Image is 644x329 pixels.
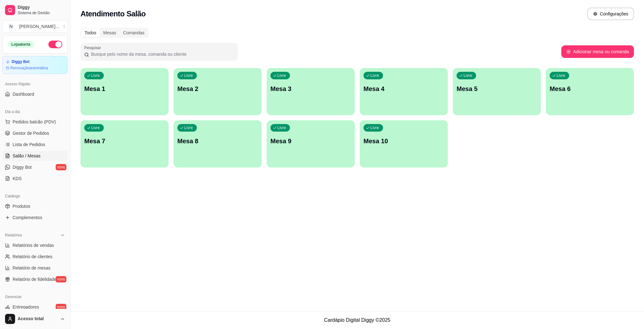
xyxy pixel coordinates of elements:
a: Relatório de mesas [3,263,68,273]
button: Configurações [587,8,634,20]
p: Mesa 2 [177,84,258,93]
a: Salão / Mesas [3,151,68,161]
a: Diggy BotRenovaçãoautomática [3,56,68,74]
p: Mesa 3 [270,84,351,93]
button: Acesso total [3,311,68,326]
span: Complementos [13,214,42,221]
span: Relatórios [5,233,22,238]
a: Lista de Pedidos [3,139,68,150]
a: Entregadoresnovo [3,302,68,312]
div: [PERSON_NAME] ... [19,23,59,30]
div: Dia a dia [3,107,68,117]
p: Mesa 10 [364,137,444,145]
p: Livre [184,125,193,130]
a: Diggy Botnovo [3,162,68,172]
span: Sistema de Gestão [18,10,65,15]
a: Relatório de fidelidadenovo [3,274,68,284]
span: Diggy Bot [13,164,32,170]
a: Dashboard [3,89,68,99]
p: Livre [184,73,193,78]
div: Comandas [120,28,148,37]
a: DiggySistema de Gestão [3,3,68,18]
span: N [8,23,14,30]
span: Acesso total [18,316,58,322]
button: LivreMesa 8 [174,120,262,167]
p: Mesa 5 [457,84,537,93]
button: LivreMesa 10 [360,120,448,167]
article: Diggy Bot [12,60,30,64]
label: Pesquisar [84,45,103,50]
a: Relatório de clientes [3,252,68,262]
div: Mesas [100,28,119,37]
span: Relatório de clientes [13,253,53,260]
p: Livre [370,125,379,130]
button: Select a team [3,20,68,33]
h2: Atendimento Salão [80,9,146,19]
button: LivreMesa 7 [80,120,169,167]
div: Loja aberta [8,41,34,48]
p: Livre [91,125,100,130]
button: LivreMesa 2 [174,68,262,115]
div: Gerenciar [3,292,68,302]
button: LivreMesa 3 [267,68,355,115]
button: Pedidos balcão (PDV) [3,117,68,127]
p: Mesa 6 [550,84,630,93]
a: Gestor de Pedidos [3,128,68,138]
button: LivreMesa 5 [453,68,541,115]
button: LivreMesa 4 [360,68,448,115]
span: Produtos [13,203,30,209]
p: Livre [370,73,379,78]
span: Gestor de Pedidos [13,130,49,136]
span: Dashboard [13,91,34,97]
span: Relatório de mesas [13,265,51,271]
input: Pesquisar [89,51,234,57]
footer: Cardápio Digital Diggy © 2025 [70,311,644,329]
button: LivreMesa 9 [267,120,355,167]
p: Livre [464,73,472,78]
span: Pedidos balcão (PDV) [13,119,56,125]
a: Complementos [3,213,68,223]
button: LivreMesa 6 [546,68,634,115]
a: KDS [3,173,68,184]
button: Alterar Status [48,41,62,48]
span: Diggy [18,5,65,10]
span: Relatórios de vendas [13,242,54,248]
span: KDS [13,175,22,182]
span: Entregadores [13,304,39,310]
a: Relatórios de vendas [3,240,68,250]
p: Livre [91,73,100,78]
p: Livre [557,73,565,78]
p: Mesa 1 [84,84,165,93]
p: Mesa 7 [84,137,165,145]
span: Lista de Pedidos [13,141,45,148]
div: Catálogo [3,191,68,201]
button: LivreMesa 1 [80,68,169,115]
div: Acesso Rápido [3,79,68,89]
a: Produtos [3,201,68,211]
span: Relatório de fidelidade [13,276,56,282]
p: Livre [277,125,286,130]
article: Renovação automática [10,65,48,71]
div: Todos [81,28,100,37]
p: Livre [277,73,286,78]
p: Mesa 8 [177,137,258,145]
button: Adicionar mesa ou comanda [561,45,634,58]
span: Salão / Mesas [13,153,41,159]
p: Mesa 9 [270,137,351,145]
p: Mesa 4 [364,84,444,93]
